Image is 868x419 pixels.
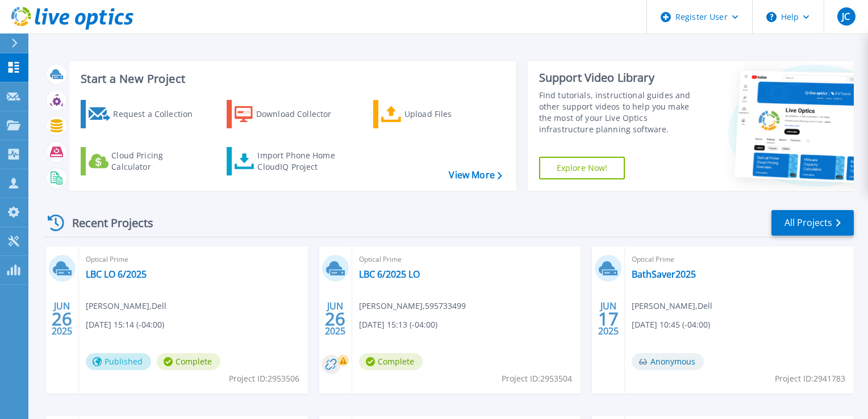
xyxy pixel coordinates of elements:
div: Recent Projects [44,209,169,237]
div: Upload Files [404,103,495,125]
div: Download Collector [256,103,347,125]
span: Anonymous [632,353,704,370]
a: LBC LO 6/2025 [86,269,147,280]
span: [PERSON_NAME] , 595733499 [359,300,466,312]
a: Download Collector [227,100,353,128]
h3: Start a New Project [81,73,502,85]
span: [DATE] 15:14 (-04:00) [86,319,164,331]
a: View More [449,170,502,181]
span: [DATE] 10:45 (-04:00) [632,319,710,331]
span: Complete [359,353,423,370]
span: JC [842,12,850,21]
a: Cloud Pricing Calculator [81,147,207,175]
span: 26 [52,314,72,324]
span: [DATE] 15:13 (-04:00) [359,319,437,331]
a: LBC 6/2025 LO [359,269,420,280]
span: Project ID: 2941783 [775,372,845,385]
a: Upload Files [373,100,500,128]
span: Optical Prime [86,253,301,266]
span: Project ID: 2953504 [502,372,572,385]
a: Request a Collection [81,100,207,128]
span: Published [86,353,151,370]
span: [PERSON_NAME] , Dell [632,300,712,312]
span: 26 [325,314,345,324]
div: Find tutorials, instructional guides and other support videos to help you make the most of your L... [539,90,703,135]
a: BathSaver2025 [632,269,696,280]
div: Request a Collection [113,103,204,125]
div: JUN 2025 [51,298,73,340]
a: Explore Now! [539,157,625,179]
span: [PERSON_NAME] , Dell [86,300,166,312]
div: Import Phone Home CloudIQ Project [257,150,346,173]
div: JUN 2025 [324,298,346,340]
span: Complete [157,353,220,370]
a: All Projects [771,210,854,236]
span: Project ID: 2953506 [229,372,299,385]
div: Cloud Pricing Calculator [111,150,202,173]
span: Optical Prime [632,253,847,266]
span: 17 [598,314,619,324]
span: Optical Prime [359,253,574,266]
div: Support Video Library [539,70,703,85]
div: JUN 2025 [598,298,619,340]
